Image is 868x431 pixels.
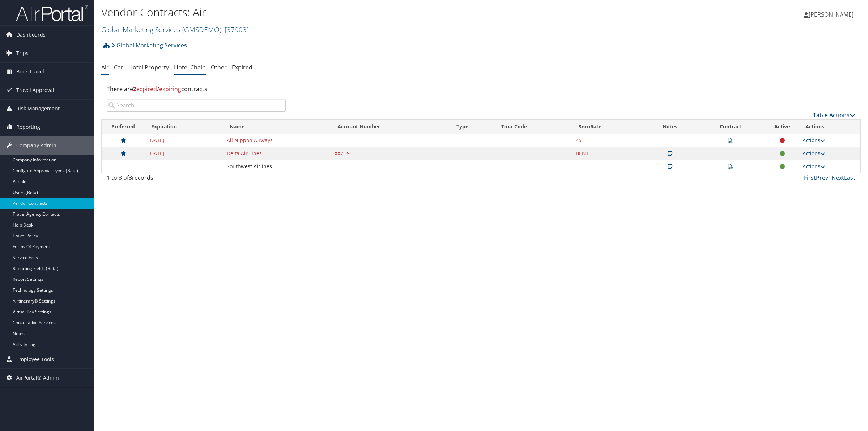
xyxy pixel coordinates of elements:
[128,63,169,71] a: Hotel Property
[16,26,46,44] span: Dashboards
[101,79,861,99] div: There are contracts.
[145,147,223,160] td: [DATE]
[182,25,221,34] span: ( GMSDEMO )
[107,173,286,186] div: 1 to 3 of records
[16,118,40,136] span: Reporting
[145,120,223,134] th: Expiration: activate to sort column ascending
[111,38,187,52] a: Global Marketing Services
[232,63,252,71] a: Expired
[223,160,331,173] td: Southwest Airlines
[813,111,855,119] a: Table Actions
[16,44,29,62] span: Trips
[221,25,249,34] span: , [ 37903 ]
[696,120,765,134] th: Contract: activate to sort column ascending
[145,134,223,147] td: [DATE]
[16,5,88,22] img: airportal-logo.png
[803,137,825,144] a: Actions
[331,147,450,160] td: XX7D9
[572,120,644,134] th: SecuRate: activate to sort column ascending
[107,99,286,112] input: Search
[223,147,331,160] td: Delta Air Lines
[174,63,206,71] a: Hotel Chain
[101,63,109,71] a: Air
[803,150,825,157] a: Actions
[211,63,227,71] a: Other
[799,120,860,134] th: Actions
[133,85,136,93] strong: 2
[129,174,132,182] span: 3
[809,10,854,18] span: [PERSON_NAME]
[804,174,816,182] a: First
[572,147,644,160] td: BENT
[765,120,799,134] th: Active: activate to sort column ascending
[16,63,44,81] span: Book Travel
[828,174,831,182] a: 1
[16,81,54,99] span: Travel Approval
[495,120,572,134] th: Tour Code: activate to sort column ascending
[803,163,825,170] a: Actions
[16,136,56,155] span: Company Admin
[102,120,145,134] th: Preferred: activate to sort column ascending
[644,120,696,134] th: Notes: activate to sort column ascending
[816,174,828,182] a: Prev
[16,350,54,368] span: Employee Tools
[844,174,855,182] a: Last
[101,25,249,34] a: Global Marketing Services
[804,4,861,25] a: [PERSON_NAME]
[331,120,450,134] th: Account Number: activate to sort column ascending
[133,85,181,93] span: expired/expiring
[16,100,60,118] span: Risk Management
[572,134,644,147] td: 45
[223,120,331,134] th: Name: activate to sort column ascending
[101,5,608,20] h1: Vendor Contracts: Air
[450,120,495,134] th: Type: activate to sort column ascending
[16,369,59,387] span: AirPortal® Admin
[831,174,844,182] a: Next
[114,63,123,71] a: Car
[223,134,331,147] td: All Nippon Airways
